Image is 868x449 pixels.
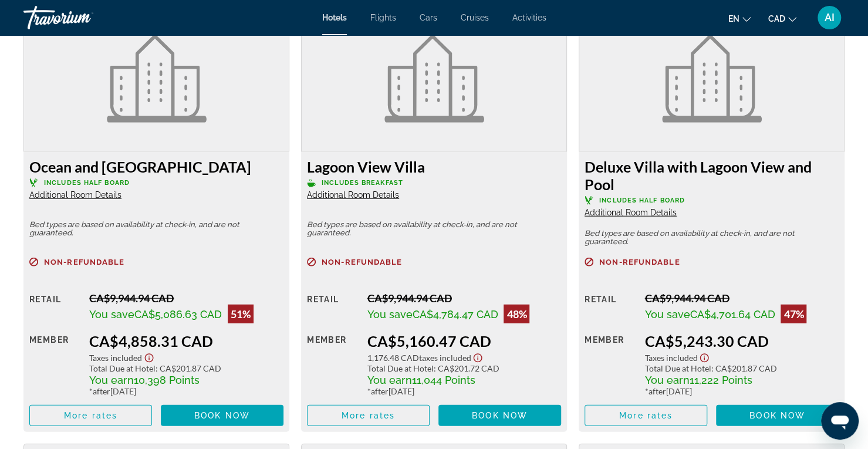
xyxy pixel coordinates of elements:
[134,374,200,386] span: 10,398 Points
[644,363,839,373] div: : CA$201.87 CAD
[367,292,561,305] div: CA$9,944.94 CAD
[644,386,839,396] div: * [DATE]
[322,13,347,22] a: Hotels
[599,258,680,266] span: Non-refundable
[728,10,751,27] button: Change language
[89,363,156,373] span: Total Due at Hotel
[825,12,835,23] span: AI
[690,308,775,320] span: CA$4,701.64 CAD
[29,292,80,323] div: Retail
[585,332,636,396] div: Member
[781,305,806,323] div: 47%
[367,363,561,373] div: : CA$201.72 CAD
[370,13,396,22] a: Flights
[93,386,110,396] span: after
[322,258,402,266] span: Non-refundable
[644,353,697,363] span: Taxes included
[585,229,839,246] p: Bed types are based on availability at check-in, and are not guaranteed.
[411,374,475,386] span: 11,044 Points
[161,405,283,426] button: Book now
[228,305,254,323] div: 51%
[29,332,80,396] div: Member
[418,353,471,363] span: Taxes included
[23,2,141,33] a: Travorium
[471,350,485,363] button: Show Taxes and Fees disclaimer
[322,179,403,187] span: Includes Breakfast
[307,221,561,237] p: Bed types are based on availability at check-in, and are not guaranteed.
[89,386,283,396] div: * [DATE]
[644,308,690,320] span: You save
[307,405,430,426] button: More rates
[29,405,152,426] button: More rates
[89,308,134,320] span: You save
[472,411,528,420] span: Book now
[728,14,739,23] span: en
[821,402,859,440] iframe: Button to launch messaging window
[420,13,437,22] a: Cars
[307,332,358,396] div: Member
[370,386,388,396] span: after
[749,411,805,420] span: Book now
[134,308,222,320] span: CA$5,086.63 CAD
[367,374,411,386] span: You earn
[644,374,689,386] span: You earn
[644,332,839,350] div: CA$5,243.30 CAD
[44,179,130,187] span: Includes Half Board
[648,386,666,396] span: after
[644,292,839,305] div: CA$9,944.94 CAD
[585,405,707,426] button: More rates
[438,405,561,426] button: Book now
[768,10,796,27] button: Change currency
[461,13,489,22] a: Cruises
[89,353,142,363] span: Taxes included
[619,411,673,420] span: More rates
[814,5,845,30] button: User Menu
[107,35,207,123] img: Ocean and Lagoon View Villa
[512,13,546,22] a: Activities
[662,35,762,123] img: Deluxe Villa with Lagoon View and Pool
[367,353,418,363] span: 1,176.48 CAD
[307,292,358,323] div: Retail
[585,292,636,323] div: Retail
[367,363,433,373] span: Total Due at Hotel
[29,190,121,200] span: Additional Room Details
[599,197,685,204] span: Includes Half Board
[412,308,498,320] span: CA$4,784.47 CAD
[142,350,156,363] button: Show Taxes and Fees disclaimer
[367,308,412,320] span: You save
[367,332,561,350] div: CA$5,160.47 CAD
[384,35,484,123] img: Lagoon View Villa
[194,411,250,420] span: Book now
[89,292,283,305] div: CA$9,944.94 CAD
[367,386,561,396] div: * [DATE]
[585,158,839,193] h3: Deluxe Villa with Lagoon View and Pool
[504,305,529,323] div: 48%
[768,14,785,23] span: CAD
[697,350,711,363] button: Show Taxes and Fees disclaimer
[29,221,283,237] p: Bed types are based on availability at check-in, and are not guaranteed.
[307,190,399,200] span: Additional Room Details
[64,411,117,420] span: More rates
[89,363,283,373] div: : CA$201.87 CAD
[89,374,134,386] span: You earn
[644,363,711,373] span: Total Due at Hotel
[44,258,124,266] span: Non-refundable
[29,158,283,175] h3: Ocean and [GEOGRAPHIC_DATA]
[89,332,283,350] div: CA$4,858.31 CAD
[689,374,752,386] span: 11,222 Points
[716,405,839,426] button: Book now
[307,158,561,175] h3: Lagoon View Villa
[342,411,395,420] span: More rates
[585,208,677,217] span: Additional Room Details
